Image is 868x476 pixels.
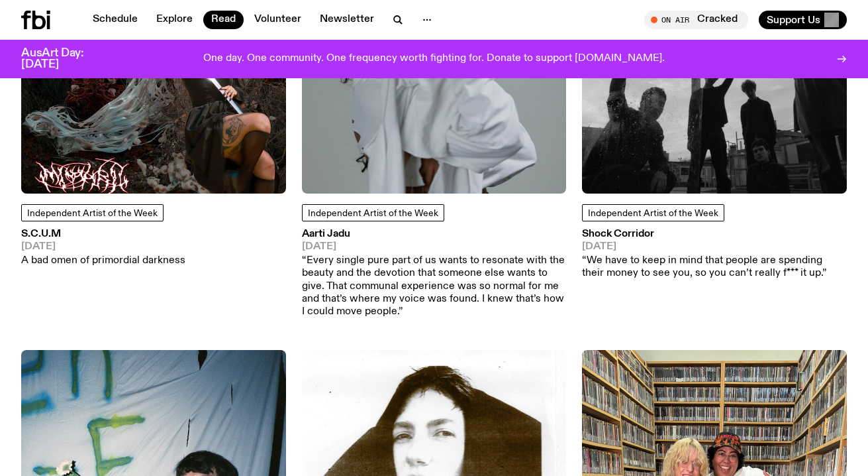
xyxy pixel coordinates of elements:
[767,14,820,26] span: Support Us
[582,204,724,221] a: Independent Artist of the Week
[21,229,185,268] a: S.C.U.M[DATE]A bad omen of primordial darkness
[21,48,106,70] h3: AusArt Day: [DATE]
[302,229,567,318] a: Aarti Jadu[DATE]“Every single pure part of us wants to resonate with the beauty and the devotion ...
[582,255,847,280] p: “We have to keep in mind that people are spending their money to see you, so you can’t really f**...
[203,53,665,65] p: One day. One community. One frequency worth fighting for. Donate to support [DOMAIN_NAME].
[302,255,567,318] p: “Every single pure part of us wants to resonate with the beauty and the devotion that someone els...
[302,229,567,239] h3: Aarti Jadu
[27,209,158,218] span: Independent Artist of the Week
[759,11,847,29] button: Support Us
[582,229,847,239] h3: Shock Corridor
[21,242,185,252] span: [DATE]
[644,11,748,29] button: On AirCracked
[21,204,164,221] a: Independent Artist of the Week
[302,242,567,252] span: [DATE]
[308,209,438,218] span: Independent Artist of the Week
[85,11,146,29] a: Schedule
[21,229,185,239] h3: S.C.U.M
[246,11,309,29] a: Volunteer
[302,204,444,221] a: Independent Artist of the Week
[588,209,718,218] span: Independent Artist of the Week
[582,242,847,252] span: [DATE]
[582,229,847,280] a: Shock Corridor[DATE]“We have to keep in mind that people are spending their money to see you, so ...
[148,11,201,29] a: Explore
[21,255,185,267] p: A bad omen of primordial darkness
[203,11,244,29] a: Read
[312,11,382,29] a: Newsletter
